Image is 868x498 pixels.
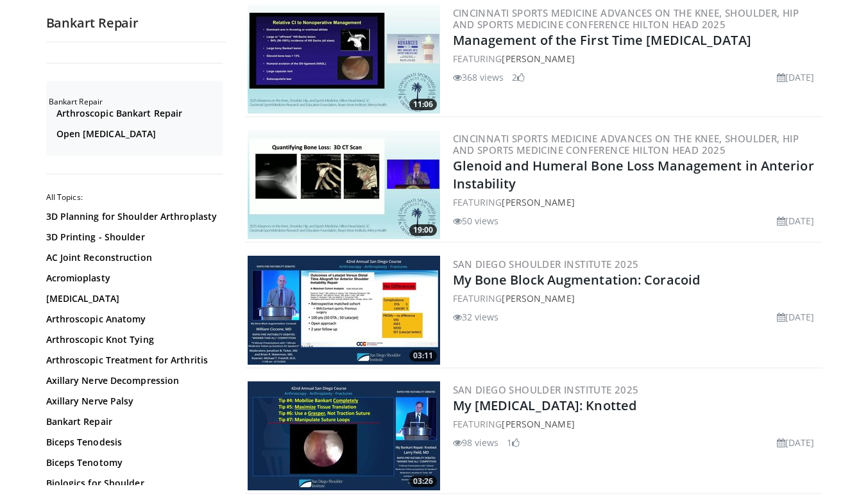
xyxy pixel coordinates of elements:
[46,436,219,449] a: Biceps Tenodesis
[46,395,219,408] a: Axillary Nerve Palsy
[453,71,504,84] li: 368 views
[507,436,520,449] li: 1
[248,256,440,365] a: 03:11
[248,381,440,490] img: 507408b5-9d38-4a82-899a-9108f3094dcd.300x170_q85_crop-smart_upscale.jpg
[248,130,440,239] a: 19:00
[512,71,525,84] li: 2
[777,436,815,449] li: [DATE]
[453,417,820,431] div: FEATURING
[777,310,815,324] li: [DATE]
[453,436,499,449] li: 98 views
[46,477,219,490] a: Biologics for Shoulder
[409,99,437,110] span: 11:06
[49,97,223,107] h2: Bankart Repair
[409,224,437,236] span: 19:00
[56,107,219,120] a: Arthroscopic Bankart Repair
[453,6,799,31] a: Cincinnati Sports Medicine Advances on the Knee, Shoulder, Hip and Sports Medicine Conference Hil...
[46,333,219,346] a: Arthroscopic Knot Tying
[56,128,219,140] a: Open [MEDICAL_DATA]
[453,310,499,324] li: 32 views
[409,350,437,361] span: 03:11
[453,195,820,209] div: FEATURING
[453,132,799,156] a: Cincinnati Sports Medicine Advances on the Knee, Shoulder, Hip and Sports Medicine Conference Hil...
[453,383,639,396] a: San Diego Shoulder Institute 2025
[46,374,219,387] a: Axillary Nerve Decompression
[46,456,219,469] a: Biceps Tenotomy
[248,130,440,239] img: b215521b-ca16-476a-a1e9-941960898060.300x170_q85_crop-smart_upscale.jpg
[453,31,751,49] a: Management of the First Time [MEDICAL_DATA]
[248,4,440,113] img: 0c517d21-07e4-4df5-b3d2-57d974982cbf.300x170_q85_crop-smart_upscale.jpg
[453,157,814,192] a: Glenoid and Humeral Bone Loss Management in Anterior Instability
[502,292,574,304] a: [PERSON_NAME]
[46,15,226,31] h2: Bankart Repair
[46,210,219,223] a: 3D Planning for Shoulder Arthroplasty
[502,418,574,430] a: [PERSON_NAME]
[46,313,219,326] a: Arthroscopic Anatomy
[248,381,440,490] a: 03:26
[453,258,639,270] a: San Diego Shoulder Institute 2025
[502,53,574,65] a: [PERSON_NAME]
[502,196,574,208] a: [PERSON_NAME]
[46,415,219,428] a: Bankart Repair
[248,4,440,113] a: 11:06
[453,397,637,414] a: My [MEDICAL_DATA]: Knotted
[46,231,219,244] a: 3D Printing - Shoulder
[453,52,820,65] div: FEATURING
[453,214,499,228] li: 50 views
[46,251,219,264] a: AC Joint Reconstruction
[46,272,219,285] a: Acromioplasty
[46,192,223,203] h2: All Topics:
[777,71,815,84] li: [DATE]
[453,292,820,305] div: FEATURING
[248,256,440,365] img: b8b13040-45bd-4477-bd13-79b1ef6ed4d9.300x170_q85_crop-smart_upscale.jpg
[777,214,815,228] li: [DATE]
[46,292,219,305] a: [MEDICAL_DATA]
[409,476,437,487] span: 03:26
[453,271,701,288] a: My Bone Block Augmentation: Coracoid
[46,354,219,367] a: Arthroscopic Treatment for Arthritis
